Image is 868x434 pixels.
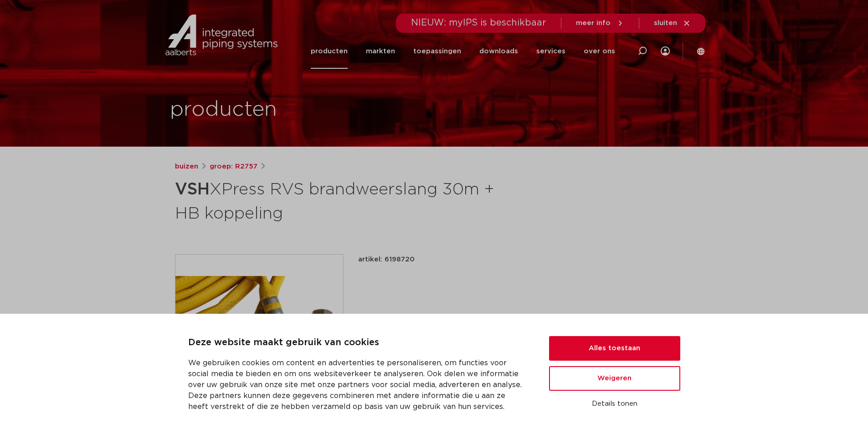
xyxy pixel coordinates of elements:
[188,336,527,350] p: Deze website maakt gebruik van cookies
[654,19,691,27] a: sluiten
[170,95,277,124] h1: producten
[175,176,517,225] h1: XPress RVS brandweerslang 30m + HB koppeling
[576,19,624,27] a: meer info
[411,18,546,27] span: NIEUW: myIPS is beschikbaar
[413,34,461,69] a: toepassingen
[654,20,677,26] span: sluiten
[175,161,198,172] a: buizen
[549,366,680,391] button: Weigeren
[311,34,615,69] nav: Menu
[366,34,395,69] a: markten
[210,161,257,172] a: groep: R2757
[175,255,343,422] img: Product Image for VSH XPress RVS brandweerslang 30m + HB koppeling
[584,34,615,69] a: over ons
[311,34,348,69] a: producten
[479,34,518,69] a: downloads
[576,20,611,26] span: meer info
[549,396,680,412] button: Details tonen
[536,34,565,69] a: services
[188,357,527,412] p: We gebruiken cookies om content en advertenties te personaliseren, om functies voor social media ...
[175,181,210,198] strong: VSH
[358,254,415,265] p: artikel: 6198720
[549,336,680,361] button: Alles toestaan
[661,41,670,61] div: my IPS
